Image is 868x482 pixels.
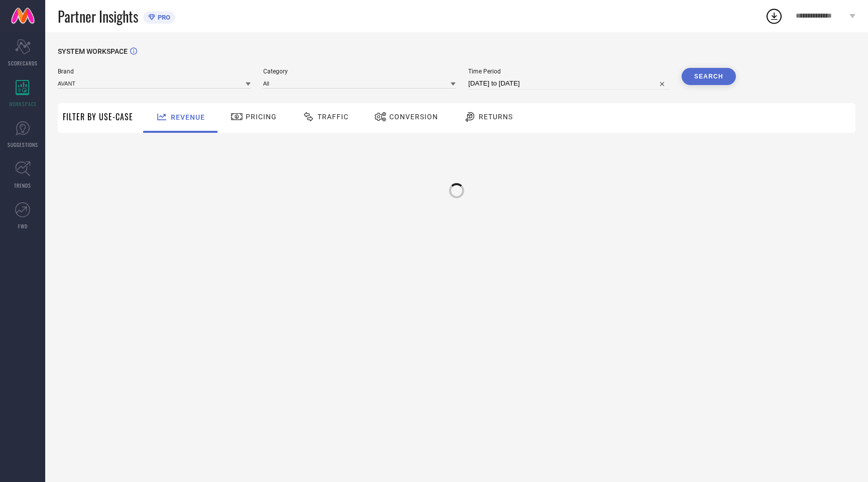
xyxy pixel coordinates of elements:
span: Brand [58,68,251,75]
span: TRENDS [14,182,31,189]
button: Search [682,68,736,85]
span: Traffic [317,113,349,121]
span: Conversion [389,113,438,121]
span: PRO [155,14,170,21]
input: Select time period [468,77,669,90]
span: Pricing [246,113,277,121]
span: FWD [18,222,28,230]
span: Time Period [468,68,669,75]
div: Open download list [765,7,783,25]
span: SCORECARDS [8,59,38,67]
span: Returns [479,113,513,121]
span: Filter By Use-Case [63,111,133,123]
span: Partner Insights [58,6,138,27]
span: SUGGESTIONS [8,141,38,148]
span: SYSTEM WORKSPACE [58,47,128,55]
span: Category [263,68,456,75]
span: WORKSPACE [9,100,37,108]
span: Revenue [171,113,205,121]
